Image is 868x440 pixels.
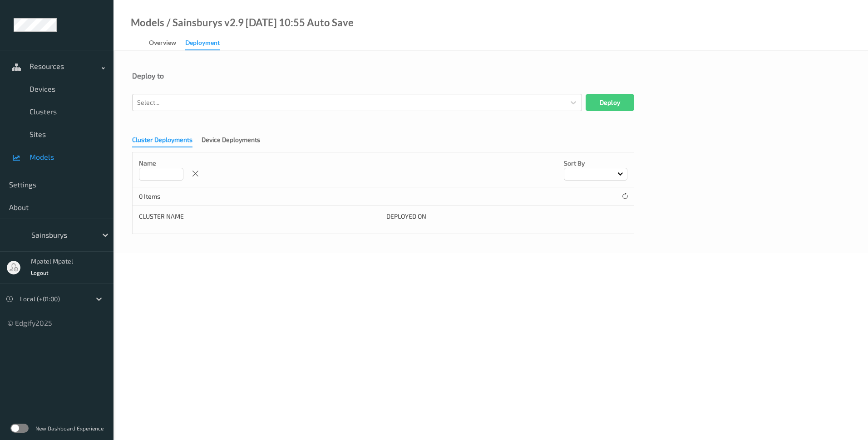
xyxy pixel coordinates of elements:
div: Deployment [185,38,220,50]
p: 0 Items [139,192,207,201]
div: Cluster Deployments [132,135,192,147]
div: / Sainsburys v2.9 [DATE] 10:55 Auto Save [164,18,354,27]
div: Device Deployments [202,135,260,147]
div: Deployed on [386,212,627,221]
p: Name [139,159,183,168]
div: Deploy to [132,71,849,80]
a: Cluster Deployments [132,136,202,143]
div: Cluster Name [139,212,380,221]
a: Deployment [185,37,229,50]
a: Device Deployments [202,136,269,143]
p: Sort by [564,159,627,168]
a: Models [131,18,164,27]
a: Overview [149,37,185,49]
div: Overview [149,38,176,49]
button: Deploy [586,94,634,111]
